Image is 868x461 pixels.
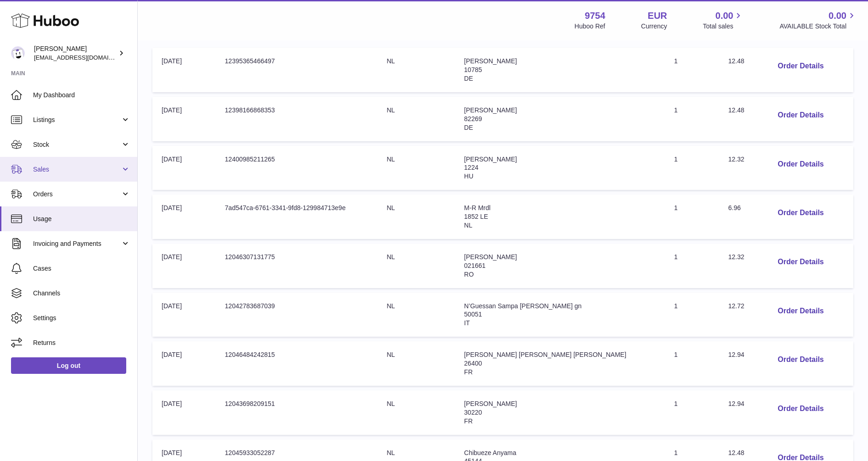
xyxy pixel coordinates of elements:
td: 1 [665,341,719,386]
span: Listings [33,116,121,124]
img: info@fieldsluxury.london [11,46,25,60]
span: 30220 [464,409,482,416]
td: 1 [665,146,719,190]
span: 12.48 [728,449,744,456]
td: 1 [665,390,719,435]
td: 12046484242815 [216,341,378,386]
td: 12398166868353 [216,97,378,141]
td: [DATE] [152,293,216,337]
span: Stock [33,140,121,149]
span: 50051 [464,311,482,318]
button: Order Details [770,106,831,125]
button: Order Details [770,302,831,321]
td: [DATE] [152,97,216,141]
span: My Dashboard [33,91,130,100]
span: RO [464,271,474,278]
span: Returns [33,339,130,347]
td: 12043698209151 [216,390,378,435]
span: 26400 [464,360,482,367]
span: Orders [33,190,121,199]
span: N’Guessan Sampa [PERSON_NAME] gn [464,302,582,310]
td: [DATE] [152,146,216,190]
td: 1 [665,97,719,141]
button: Order Details [770,155,831,174]
td: NL [378,341,455,386]
span: [PERSON_NAME] [464,57,517,65]
td: [DATE] [152,194,216,239]
a: 0.00 AVAILABLE Stock Total [779,10,857,31]
span: Usage [33,215,130,223]
span: [PERSON_NAME] [464,400,517,407]
div: [PERSON_NAME] [34,44,117,62]
td: NL [378,194,455,239]
span: [EMAIL_ADDRESS][DOMAIN_NAME] [34,54,135,61]
span: 12.48 [728,57,744,65]
span: FR [464,417,473,425]
button: Order Details [770,400,831,418]
button: Order Details [770,253,831,272]
td: [DATE] [152,390,216,435]
td: 1 [665,293,719,337]
td: 12042783687039 [216,293,378,337]
td: 12400985211265 [216,146,378,190]
td: 1 [665,48,719,92]
td: NL [378,244,455,288]
span: Invoicing and Payments [33,239,121,248]
span: 1224 [464,164,478,171]
span: 0.00 [716,10,734,22]
button: Order Details [770,350,831,369]
strong: 9754 [585,10,605,22]
a: Log out [11,357,126,374]
span: [PERSON_NAME] [464,156,517,163]
td: NL [378,97,455,141]
span: DE [464,75,473,82]
span: FR [464,368,473,376]
span: Total sales [703,22,744,31]
td: NL [378,293,455,337]
td: 12395365466497 [216,48,378,92]
td: 1 [665,194,719,239]
span: 12.48 [728,106,744,114]
span: Cases [33,264,130,273]
td: [DATE] [152,341,216,386]
span: IT [464,319,470,327]
span: [PERSON_NAME] [PERSON_NAME] [PERSON_NAME] [464,351,626,358]
td: [DATE] [152,48,216,92]
span: Chibueze Anyama [464,449,516,456]
span: 1852 LE [464,213,488,220]
span: 12.94 [728,400,744,407]
td: 7ad547ca-6761-3341-9fd8-129984713e9e [216,194,378,239]
span: 6.96 [728,204,740,211]
span: 021661 [464,262,486,269]
span: NL [464,222,472,229]
button: Order Details [770,204,831,222]
span: 12.94 [728,351,744,358]
button: Order Details [770,57,831,76]
span: [PERSON_NAME] [464,253,517,261]
a: 0.00 Total sales [703,10,744,31]
span: AVAILABLE Stock Total [779,22,857,31]
span: 10785 [464,66,482,73]
span: [PERSON_NAME] [464,106,517,114]
span: HU [464,172,473,180]
span: 0.00 [829,10,846,22]
span: Settings [33,314,130,322]
td: [DATE] [152,244,216,288]
td: NL [378,390,455,435]
span: DE [464,124,473,131]
span: 12.32 [728,253,744,261]
div: Currency [641,22,667,31]
td: NL [378,146,455,190]
td: 1 [665,244,719,288]
span: 82269 [464,115,482,122]
td: NL [378,48,455,92]
span: Sales [33,165,121,174]
div: Huboo Ref [575,22,605,31]
span: Channels [33,289,130,298]
span: 12.72 [728,302,744,310]
span: 12.32 [728,156,744,163]
span: M-R Mrdl [464,204,491,211]
strong: EUR [648,10,667,22]
td: 12046307131775 [216,244,378,288]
